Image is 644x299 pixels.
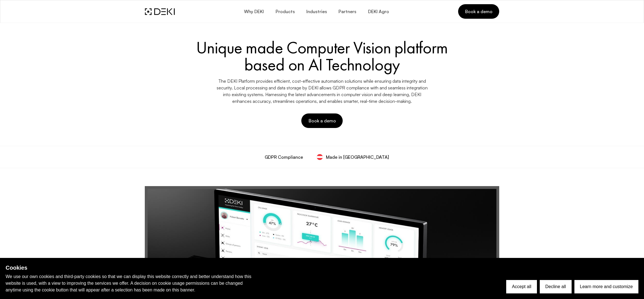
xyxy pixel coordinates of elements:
button: Industries [300,5,333,18]
a: Book a demo [458,4,499,19]
h1: Unique made Computer Vision platform based on AI Technology [145,39,499,73]
button: Book a demo [301,113,342,128]
button: Why DEKI [238,5,269,18]
span: Book a demo [465,8,493,15]
span: Why DEKI [244,9,264,14]
a: DEKI Agro [362,5,394,18]
img: svg%3e [316,154,323,160]
a: Partners [333,5,362,18]
button: Decline all [540,280,572,293]
img: DEKI Logo [145,8,175,15]
span: Products [275,9,295,14]
p: We use our own cookies and third-party cookies so that we can display this website correctly and ... [6,273,257,293]
h2: Cookies [6,264,257,272]
span: Book a demo [308,118,336,124]
span: Made in [GEOGRAPHIC_DATA] [326,154,389,160]
button: Learn more and customize [574,280,638,293]
button: Accept all [506,280,537,293]
span: Partners [338,9,356,14]
span: Industries [306,9,327,14]
span: GDPR Compliance [265,154,303,160]
span: DEKI Agro [368,9,389,14]
p: The DEKI Platform provides efficient, cost-effective automation solutions while ensuring data int... [213,78,431,105]
button: Products [269,5,300,18]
